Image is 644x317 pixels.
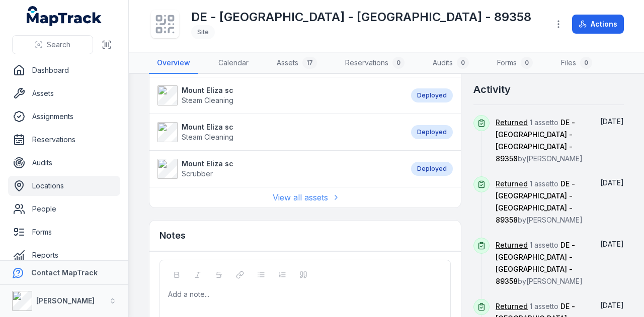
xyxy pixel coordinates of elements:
[210,53,257,74] a: Calendar
[159,229,186,243] h3: Notes
[411,88,453,102] div: Deployed
[600,178,624,187] span: [DATE]
[302,57,317,69] div: 17
[553,53,600,74] a: Files0
[457,57,469,69] div: 0
[191,9,531,25] h1: DE - [GEOGRAPHIC_DATA] - [GEOGRAPHIC_DATA] - 89358
[8,245,120,265] a: Reports
[182,159,233,169] strong: Mount Eliza sc
[8,199,120,219] a: People
[8,222,120,242] a: Forms
[157,122,401,142] a: Mount Eliza scSteam Cleaning
[496,240,528,250] a: Returned
[31,268,98,277] strong: Contact MapTrack
[600,117,624,126] time: 9/15/2025, 12:58:14 PM
[12,35,93,54] button: Search
[8,176,120,196] a: Locations
[182,85,233,95] strong: Mount Eliza sc
[273,191,338,203] a: View all assets
[425,53,477,74] a: Audits0
[600,117,624,126] span: [DATE]
[8,130,120,150] a: Reservations
[182,169,213,178] span: Scrubber
[182,133,233,141] span: Steam Cleaning
[182,122,233,132] strong: Mount Eliza sc
[496,179,583,224] span: 1 asset to by [PERSON_NAME]
[496,118,528,128] a: Returned
[521,57,533,69] div: 0
[191,25,215,39] div: Site
[337,53,413,74] a: Reservations0
[572,15,624,34] button: Actions
[36,296,95,305] strong: [PERSON_NAME]
[157,85,401,105] a: Mount Eliza scSteam Cleaning
[473,82,511,96] h2: Activity
[392,57,405,69] div: 0
[411,162,453,176] div: Deployed
[157,159,401,179] a: Mount Eliza scScrubber
[149,53,198,74] a: Overview
[600,240,624,248] span: [DATE]
[489,53,541,74] a: Forms0
[496,301,528,311] a: Returned
[8,83,120,103] a: Assets
[47,40,70,50] span: Search
[600,301,624,309] time: 9/15/2025, 12:53:10 PM
[496,179,528,189] a: Returned
[269,53,325,74] a: Assets17
[600,240,624,248] time: 9/15/2025, 12:56:01 PM
[600,301,624,309] span: [DATE]
[8,153,120,173] a: Audits
[600,178,624,187] time: 9/15/2025, 12:56:53 PM
[411,125,453,139] div: Deployed
[8,107,120,127] a: Assignments
[8,60,120,80] a: Dashboard
[496,241,583,285] span: 1 asset to by [PERSON_NAME]
[182,96,233,104] span: Steam Cleaning
[27,6,102,26] a: MapTrack
[580,57,592,69] div: 0
[496,118,583,163] span: 1 asset to by [PERSON_NAME]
